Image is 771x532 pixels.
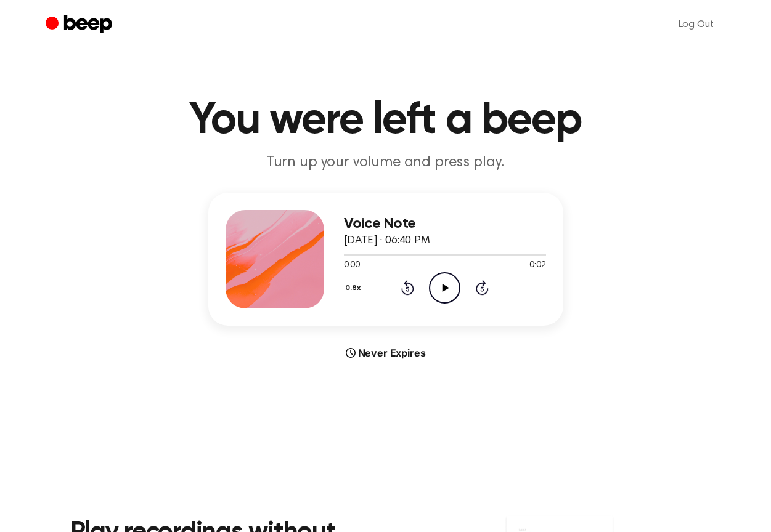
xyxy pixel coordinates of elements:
[344,235,430,246] span: [DATE] · 06:40 PM
[344,278,365,299] button: 0.8x
[529,259,545,272] span: 0:02
[666,10,726,39] a: Log Out
[46,13,115,37] a: Beep
[70,99,701,143] h1: You were left a beep
[344,259,360,272] span: 0:00
[208,345,563,360] div: Never Expires
[344,216,546,232] h3: Voice Note
[149,153,622,173] p: Turn up your volume and press play.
